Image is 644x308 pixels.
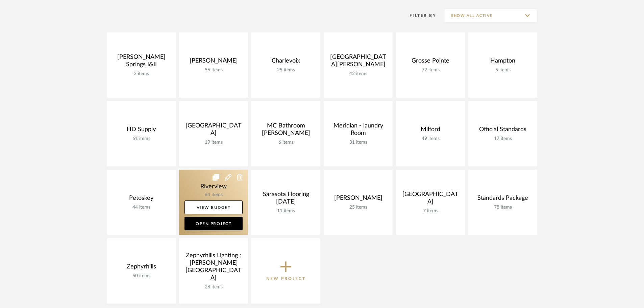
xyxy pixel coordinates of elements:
[184,122,243,140] div: [GEOGRAPHIC_DATA]
[266,275,306,282] p: New Project
[257,208,315,214] div: 11 items
[112,71,170,77] div: 2 items
[184,140,243,145] div: 19 items
[474,67,532,73] div: 5 items
[401,67,460,73] div: 72 items
[474,57,532,67] div: Hampton
[257,140,315,145] div: 6 items
[112,263,170,273] div: Zephyrhills
[401,208,460,214] div: 7 items
[401,126,460,136] div: Milford
[329,194,387,205] div: [PERSON_NAME]
[474,205,532,210] div: 78 items
[401,12,436,19] div: Filter By
[112,53,170,71] div: [PERSON_NAME] Springs I&II
[184,57,243,67] div: [PERSON_NAME]
[329,71,387,77] div: 42 items
[329,140,387,145] div: 31 items
[112,273,170,279] div: 60 items
[329,53,387,71] div: [GEOGRAPHIC_DATA][PERSON_NAME]
[474,194,532,205] div: Standards Package
[184,284,243,290] div: 28 items
[401,136,460,142] div: 49 items
[329,122,387,140] div: Meridian - laundry Room
[329,205,387,210] div: 25 items
[184,252,243,284] div: Zephyrhills Lighting : [PERSON_NAME][GEOGRAPHIC_DATA]
[184,67,243,73] div: 56 items
[112,136,170,142] div: 61 items
[401,57,460,67] div: Grosse Pointe
[257,67,315,73] div: 25 items
[474,126,532,136] div: Official Standards
[474,136,532,142] div: 17 items
[184,200,243,214] a: View Budget
[401,191,460,208] div: [GEOGRAPHIC_DATA]
[112,205,170,210] div: 44 items
[251,238,320,304] button: New Project
[112,194,170,205] div: Petoskey
[257,191,315,208] div: Sarasota Flooring [DATE]
[184,217,243,230] a: Open Project
[112,126,170,136] div: HD Supply
[257,122,315,140] div: MC Bathroom [PERSON_NAME]
[257,57,315,67] div: Charlevoix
